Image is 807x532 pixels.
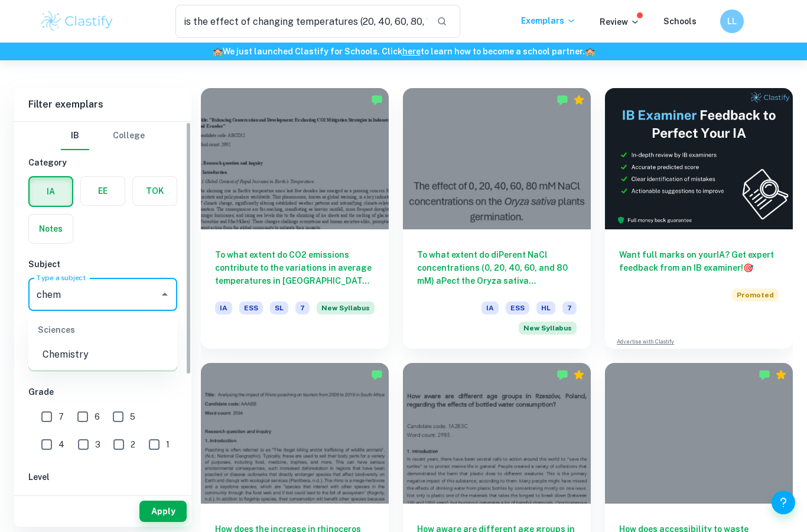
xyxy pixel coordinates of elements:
span: 7 [58,410,64,423]
li: Chemistry [28,344,177,365]
img: Marked [371,369,383,381]
img: Thumbnail [605,88,793,229]
a: Schools [663,17,697,26]
h6: We just launched Clastify for Schools. Click to learn how to become a school partner. [2,45,805,58]
span: Promoted [732,288,779,301]
button: IA [30,177,72,206]
div: Premium [573,369,585,381]
h6: Filter exemplars [14,88,191,121]
span: 🎯 [743,263,753,273]
a: Want full marks on yourIA? Get expert feedback from an IB examiner!PromotedAdvertise with Clastify [605,88,793,349]
button: Apply [139,501,187,522]
h6: LL [725,15,739,28]
div: Starting from the May 2026 session, the ESS IA requirements have changed. We created this exempla... [317,301,375,322]
div: Filter type choice [61,122,145,150]
h6: Subject [28,258,177,271]
span: IA [215,301,232,314]
h6: Category [28,156,177,169]
h6: Grade [28,385,177,398]
img: Marked [371,94,383,106]
a: Advertise with Clastify [617,338,674,346]
div: Sciences [28,316,177,344]
span: IA [481,301,499,314]
a: To what extent do diPerent NaCl concentrations (0, 20, 40, 60, and 80 mM) aPect the Oryza sativa ... [403,88,591,349]
span: 7 [562,301,577,314]
a: To what extent do CO2 emissions contribute to the variations in average temperatures in [GEOGRAPH... [201,88,389,349]
h6: Level [28,471,177,484]
span: ESS [239,301,263,314]
span: 7 [295,301,310,314]
button: Help and Feedback [772,491,795,514]
button: LL [720,9,744,33]
p: Review [600,15,640,28]
h6: To what extent do diPerent NaCl concentrations (0, 20, 40, 60, and 80 mM) aPect the Oryza sativa ... [417,248,577,287]
span: 3 [95,438,100,451]
button: College [113,122,145,150]
p: Exemplars [521,14,576,27]
span: 1 [166,438,170,451]
span: SL [270,301,288,314]
div: Starting from the May 2026 session, the ESS IA requirements have changed. We created this exempla... [519,322,577,335]
span: New Syllabus [317,301,375,314]
h6: Want full marks on your IA ? Get expert feedback from an IB examiner! [619,248,779,274]
input: Search for any exemplars... [175,5,427,38]
img: Marked [759,369,770,381]
span: 🏫 [585,47,595,56]
button: EE [81,177,125,205]
span: HL [536,301,555,314]
span: New Syllabus [519,322,577,335]
span: 2 [131,438,135,451]
button: Notes [29,215,73,243]
div: Premium [573,94,585,106]
label: Type a subject [37,273,86,283]
img: Clastify logo [40,9,115,33]
button: IB [61,122,89,150]
span: 4 [58,438,64,451]
img: Marked [557,369,568,381]
button: Close [157,286,173,303]
img: Marked [557,94,568,106]
button: TOK [133,177,177,205]
h6: To what extent do CO2 emissions contribute to the variations in average temperatures in [GEOGRAPH... [215,248,375,287]
a: here [402,47,421,56]
span: 🏫 [213,47,223,56]
span: ESS [506,301,529,314]
span: 5 [130,410,135,423]
span: 6 [95,410,100,423]
div: Premium [775,369,787,381]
